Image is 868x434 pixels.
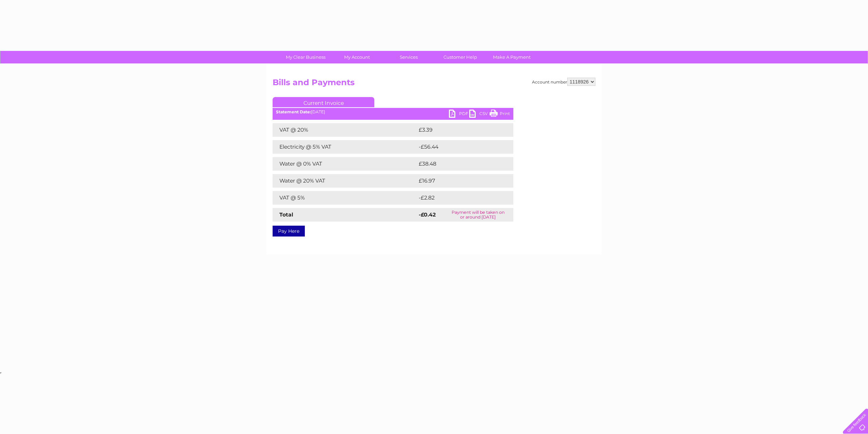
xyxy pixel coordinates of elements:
[273,97,374,107] a: Current Invoice
[469,110,490,119] a: CSV
[278,51,334,63] a: My Clear Business
[273,123,417,137] td: VAT @ 20%
[276,109,311,114] b: Statement Date:
[442,208,513,222] td: Payment will be taken on or around [DATE]
[273,174,417,188] td: Water @ 20% VAT
[273,157,417,171] td: Water @ 0% VAT
[279,211,293,218] strong: Total
[273,78,595,91] h2: Bills and Payments
[419,211,436,218] strong: -£0.42
[490,110,510,119] a: Print
[417,140,501,154] td: -£56.44
[273,140,417,154] td: Electricity @ 5% VAT
[532,78,595,86] div: Account number
[417,174,499,188] td: £16.97
[432,51,488,63] a: Customer Help
[273,226,305,237] a: Pay Here
[417,157,500,171] td: £38.48
[417,123,497,137] td: £3.39
[273,110,513,114] div: [DATE]
[449,110,469,119] a: PDF
[484,51,540,63] a: Make A Payment
[329,51,385,63] a: My Account
[381,51,437,63] a: Services
[417,191,499,205] td: -£2.82
[273,191,417,205] td: VAT @ 5%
